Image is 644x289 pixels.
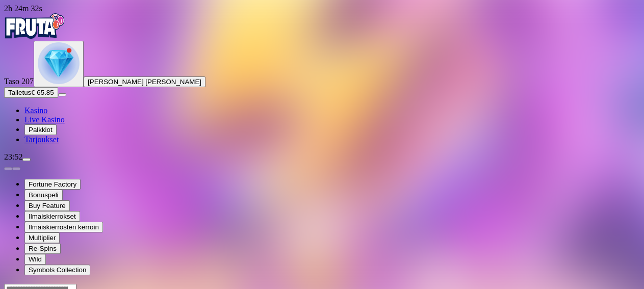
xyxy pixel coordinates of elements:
[29,191,59,199] span: Bonuspeli
[4,4,42,13] span: user session time
[24,135,59,144] a: Tarjoukset
[4,152,22,161] span: 23:52
[24,115,65,124] a: Live Kasino
[29,180,76,188] span: Fortune Factory
[24,190,63,200] button: Bonuspeli
[4,167,12,170] button: prev slide
[4,32,65,40] a: Fruta
[29,202,66,209] span: Buy Feature
[24,211,80,222] button: Ilmaiskierrokset
[24,222,103,232] button: Ilmaiskierrosten kerroin
[31,89,54,96] span: € 65.85
[24,243,61,254] button: Re-Spins
[29,234,56,242] span: Multiplier
[24,200,70,211] button: Buy Feature
[34,41,84,87] button: level unlocked
[4,87,58,98] button: Talletusplus icon€ 65.85
[84,76,205,87] button: [PERSON_NAME] [PERSON_NAME]
[4,13,640,144] nav: Primary
[12,167,20,170] button: next slide
[4,77,34,86] span: Taso 207
[24,106,47,115] a: Kasino
[4,106,640,144] nav: Main menu
[24,265,90,275] button: Symbols Collection
[29,255,42,263] span: Wild
[24,179,81,190] button: Fortune Factory
[24,124,57,135] button: Palkkiot
[29,223,99,231] span: Ilmaiskierrosten kerroin
[22,158,31,161] button: menu
[29,126,53,134] span: Palkkiot
[29,245,57,252] span: Re-Spins
[8,89,31,96] span: Talletus
[38,42,80,84] img: level unlocked
[88,78,201,86] span: [PERSON_NAME] [PERSON_NAME]
[24,232,60,243] button: Multiplier
[24,254,46,265] button: Wild
[4,13,65,39] img: Fruta
[29,266,86,274] span: Symbols Collection
[58,93,66,96] button: menu
[29,213,76,220] span: Ilmaiskierrokset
